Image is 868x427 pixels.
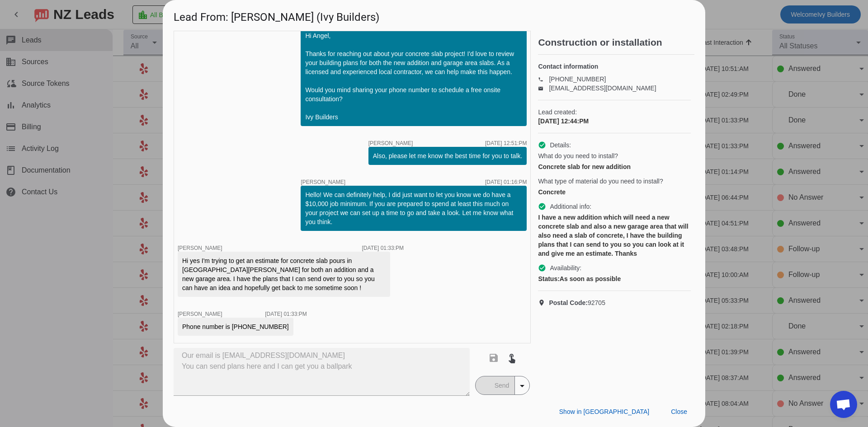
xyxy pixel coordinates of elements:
[305,190,522,226] div: Hello! We can definitely help, I did just want to let you know we do have a $10,000 job minimum. ...
[538,202,546,211] mat-icon: check_circle
[538,141,546,149] mat-icon: check_circle
[550,141,571,150] span: Details:
[671,408,687,415] span: Close
[538,86,549,90] mat-icon: email
[485,179,527,185] div: [DATE] 01:16:PM
[538,117,691,126] div: [DATE] 12:44:PM
[550,263,581,272] span: Availability:
[368,141,413,146] span: [PERSON_NAME]
[538,213,691,258] div: I have a new addition which will need a new concrete slab and also a new garage area that will al...
[301,179,345,185] span: [PERSON_NAME]
[549,298,605,307] span: 92705
[549,299,588,306] strong: Postal Code:
[538,162,691,171] div: Concrete slab for new addition
[538,274,691,283] div: As soon as possible
[178,245,222,251] span: [PERSON_NAME]
[506,352,517,363] mat-icon: touch_app
[485,141,527,146] div: [DATE] 12:51:PM
[178,311,222,317] span: [PERSON_NAME]
[182,322,289,331] div: Phone number is [PHONE_NUMBER]
[538,264,546,272] mat-icon: check_circle
[549,84,656,92] a: [EMAIL_ADDRESS][DOMAIN_NAME]
[664,404,694,420] button: Close
[517,380,528,391] mat-icon: arrow_drop_down
[538,151,618,160] span: What do you need to install?
[538,177,663,186] span: What type of material do you need to install?
[538,38,694,47] h2: Construction or installation
[373,151,523,160] div: Also, please let me know the best time for you to talk.​
[549,75,606,83] a: [PHONE_NUMBER]
[538,275,559,282] strong: Status:
[362,245,404,251] div: [DATE] 01:33:PM
[552,404,656,420] button: Show in [GEOGRAPHIC_DATA]
[305,31,522,122] div: Hi Angel, Thanks for reaching out about your concrete slab project! I'd love to review your build...
[538,188,691,197] div: Concrete
[538,62,691,71] h4: Contact information
[550,202,591,211] span: Additional info:
[265,311,307,317] div: [DATE] 01:33:PM
[182,256,386,292] div: Hi yes I'm trying to get an estimate for concrete slab pours in [GEOGRAPHIC_DATA][PERSON_NAME] fo...
[538,77,549,81] mat-icon: phone
[538,299,549,306] mat-icon: location_on
[830,391,857,418] div: Open chat
[559,408,649,415] span: Show in [GEOGRAPHIC_DATA]
[538,108,691,117] span: Lead created:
